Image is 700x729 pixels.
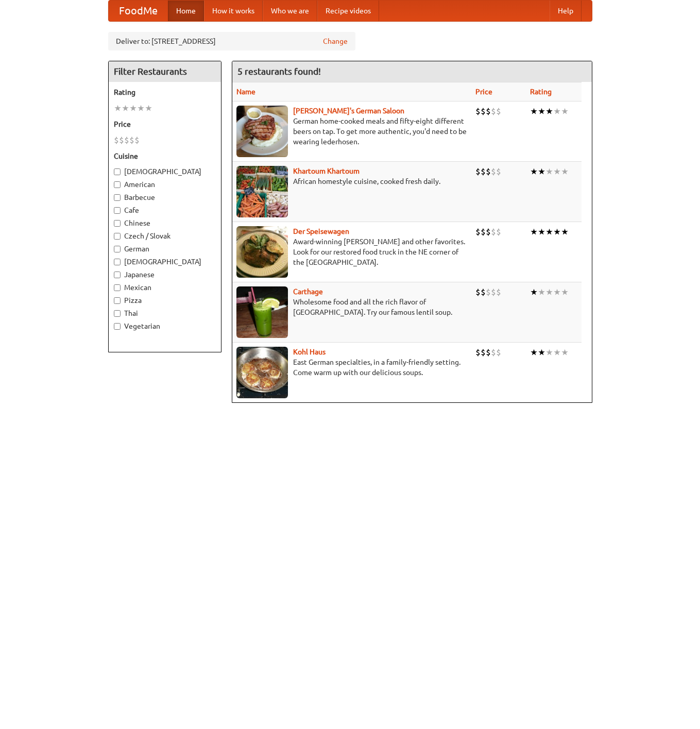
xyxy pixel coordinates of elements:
[236,286,288,338] img: carthage.jpg
[114,192,216,202] label: Barbecue
[481,347,486,358] li: $
[538,286,545,298] li: ★
[491,226,496,238] li: $
[114,246,121,252] input: German
[109,61,221,82] h4: Filter Restaurants
[475,106,481,117] li: $
[553,166,561,177] li: ★
[114,284,121,291] input: Mexican
[293,167,360,175] a: Khartoum Khartoum
[491,106,496,117] li: $
[134,134,140,146] li: $
[124,134,129,146] li: $
[293,227,349,235] a: Der Speisewagen
[538,166,545,177] li: ★
[545,106,553,117] li: ★
[114,321,216,331] label: Vegetarian
[129,134,134,146] li: $
[236,347,288,398] img: kohlhaus.jpg
[145,103,152,114] li: ★
[293,287,323,296] a: Carthage
[486,166,491,177] li: $
[323,36,348,46] a: Change
[550,1,582,21] a: Help
[561,286,569,298] li: ★
[114,134,119,146] li: $
[545,226,553,238] li: ★
[237,66,321,76] ng-pluralize: 5 restaurants found!
[553,347,561,358] li: ★
[553,106,561,117] li: ★
[236,176,467,187] p: African homestyle cuisine, cooked fresh daily.
[114,323,121,330] input: Vegetarian
[236,106,288,157] img: esthers.jpg
[496,347,501,358] li: $
[114,218,216,228] label: Chinese
[491,166,496,177] li: $
[236,88,255,96] a: Name
[114,194,121,201] input: Barbecue
[545,347,553,358] li: ★
[545,166,553,177] li: ★
[119,134,124,146] li: $
[530,166,538,177] li: ★
[475,286,481,298] li: $
[481,226,486,238] li: $
[475,347,481,358] li: $
[561,347,569,358] li: ★
[114,205,216,215] label: Cafe
[561,106,569,117] li: ★
[293,348,326,356] a: Kohl Haus
[204,1,263,21] a: How it works
[114,87,216,97] h5: Rating
[553,286,561,298] li: ★
[236,166,288,217] img: khartoum.jpg
[114,259,121,265] input: [DEMOGRAPHIC_DATA]
[317,1,379,21] a: Recipe videos
[496,106,501,117] li: $
[168,1,204,21] a: Home
[114,103,122,114] li: ★
[236,226,288,278] img: speisewagen.jpg
[114,166,216,177] label: [DEMOGRAPHIC_DATA]
[530,286,538,298] li: ★
[538,347,545,358] li: ★
[114,269,216,280] label: Japanese
[561,226,569,238] li: ★
[114,220,121,227] input: Chinese
[491,347,496,358] li: $
[108,32,355,50] div: Deliver to: [STREET_ADDRESS]
[538,226,545,238] li: ★
[486,286,491,298] li: $
[114,257,216,267] label: [DEMOGRAPHIC_DATA]
[293,107,404,115] a: [PERSON_NAME]'s German Saloon
[122,103,129,114] li: ★
[475,226,481,238] li: $
[481,106,486,117] li: $
[553,226,561,238] li: ★
[114,282,216,293] label: Mexican
[481,166,486,177] li: $
[114,310,121,317] input: Thai
[475,88,492,96] a: Price
[496,226,501,238] li: $
[114,244,216,254] label: German
[114,181,121,188] input: American
[530,88,552,96] a: Rating
[114,179,216,190] label: American
[129,103,137,114] li: ★
[530,226,538,238] li: ★
[481,286,486,298] li: $
[486,347,491,358] li: $
[114,272,121,278] input: Japanese
[530,106,538,117] li: ★
[114,119,216,129] h5: Price
[236,236,467,267] p: Award-winning [PERSON_NAME] and other favorites. Look for our restored food truck in the NE corne...
[538,106,545,117] li: ★
[114,231,216,241] label: Czech / Slovak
